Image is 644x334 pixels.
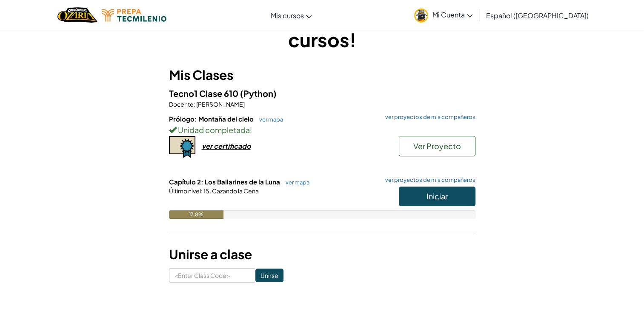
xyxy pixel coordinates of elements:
span: (Python) [240,88,277,99]
input: <Enter Class Code> [169,268,255,283]
img: certificate-icon.png [169,136,195,158]
img: avatar [414,8,428,23]
button: Iniciar [399,187,475,206]
a: Mi Cuenta [410,2,477,28]
a: ver certificado [169,142,251,150]
div: 17.8% [169,210,223,219]
input: Unirse [255,269,283,282]
a: Ozaria by CodeCombat logo [57,6,97,24]
span: Unidad completada [177,125,250,135]
span: ! [250,125,252,135]
a: ver mapa [281,179,309,186]
span: Ver Proyecto [413,141,461,151]
a: ver mapa [255,116,283,123]
span: : [194,100,195,108]
h3: Mis Clases [169,65,475,85]
a: Español ([GEOGRAPHIC_DATA]) [482,4,593,27]
a: ver proyectos de mis compañeros [381,177,475,183]
span: [PERSON_NAME] [195,100,245,108]
span: Mis cursos [271,11,304,20]
span: : [201,187,203,195]
img: Tecmilenio logo [102,9,166,22]
span: Mi Cuenta [432,10,472,19]
span: 15. [203,187,211,195]
span: Docente [169,100,194,108]
span: Último nivel [169,187,201,195]
span: Cazando la Cena [211,187,259,195]
a: Mis cursos [266,4,316,27]
span: Iniciar [426,191,448,201]
h3: Unirse a clase [169,245,475,264]
button: Ver Proyecto [399,136,475,156]
span: Español ([GEOGRAPHIC_DATA]) [486,11,589,20]
span: Capítulo 2: Los Bailarines de la Luna [169,178,281,186]
div: ver certificado [202,142,251,150]
img: Home [57,6,97,24]
a: ver proyectos de mis compañeros [381,114,475,120]
span: Tecno1 Clase 610 [169,88,240,99]
span: Prólogo: Montaña del cielo [169,115,255,123]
